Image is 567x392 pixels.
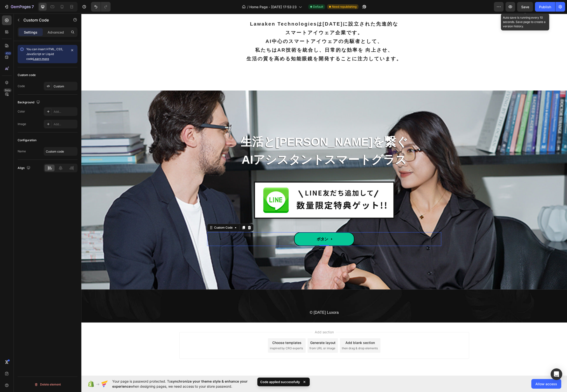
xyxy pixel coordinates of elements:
[48,30,64,35] p: Advanced
[4,88,12,92] div: Beta
[54,84,76,89] div: Custom
[231,316,254,321] span: Add section
[551,368,562,380] div: Open Intercom Messenger
[535,2,555,12] button: Publish
[260,333,296,337] span: then drag & drop elements
[126,121,359,136] p: 生活と[PERSON_NAME]を繋ぐ
[18,165,31,171] div: Align
[34,382,61,387] div: Delete element
[517,2,533,12] button: Save
[26,47,63,61] span: You can insert HTML, CSS, JavaScript or Liquid code
[539,4,551,9] div: Publish
[132,212,152,216] div: Custom Code
[33,57,49,61] a: Learn more
[191,327,220,332] div: Choose templates
[18,138,36,142] div: Configuration
[213,219,273,232] span: ボタン
[18,73,36,77] div: Custom code
[189,333,222,337] span: inspired by CRO experts
[54,122,76,126] div: Add...
[24,30,37,35] p: Settings
[18,149,26,154] div: Name
[54,110,76,114] div: Add...
[535,381,557,386] span: Allow access
[264,327,294,332] div: Add blank section
[260,379,300,384] p: Code applied successfully
[81,14,567,376] iframe: Design area
[173,168,313,205] img: gempages_581033850122011561-4473811d-0b1d-4975-8274-d68fe19a2f9d.jpg
[18,109,25,114] div: Color
[112,379,248,388] span: synchronize your theme style & enhance your experience
[18,84,25,88] div: Code
[23,17,64,23] p: Custom Code
[91,2,111,12] div: Undo/Redo
[249,4,297,9] span: Home Page - [DATE] 17:53:23
[18,122,26,126] div: Image
[2,2,36,12] button: 7
[229,327,254,332] div: Generate layout
[98,296,387,303] p: © [DATE] Luxora
[332,5,357,9] span: Need republishing
[32,4,34,10] p: 7
[18,381,77,388] button: Delete element
[247,4,248,9] span: /
[5,51,12,55] div: 450
[531,379,561,389] button: Allow access
[228,333,254,337] span: from URL or image
[313,5,323,9] span: Default
[112,379,266,389] span: Your page is password protected. To when designing pages, we need access to your store password.
[18,99,41,106] div: Background
[521,5,529,9] span: Save
[160,140,325,153] strong: AIアシスタントスマートグラス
